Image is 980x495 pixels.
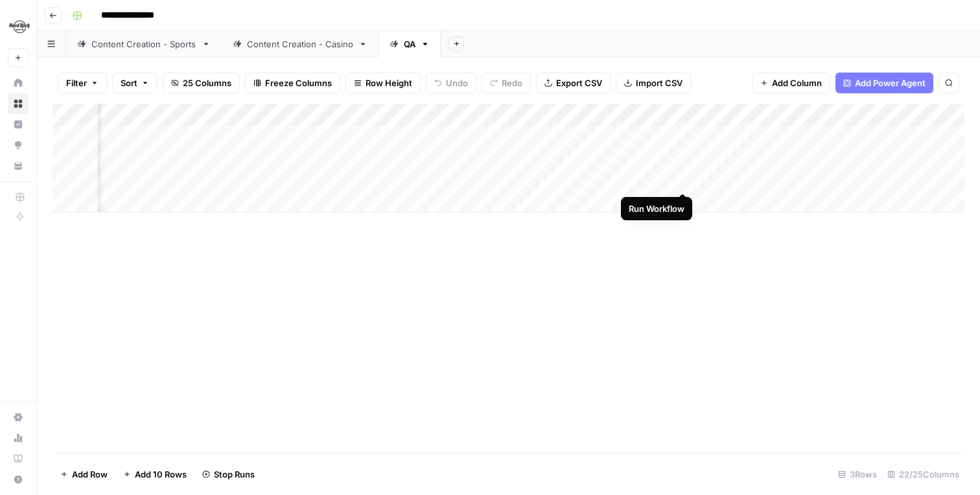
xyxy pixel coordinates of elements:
div: Content Creation - Casino [247,38,353,51]
button: Redo [482,73,531,93]
button: 25 Columns [163,73,240,93]
a: Your Data [8,155,29,176]
span: Freeze Columns [265,76,332,89]
span: Add 10 Rows [135,468,187,481]
span: Row Height [366,76,412,89]
button: Add Power Agent [835,73,933,93]
div: QA [404,38,415,51]
button: Stop Runs [194,464,262,485]
button: Freeze Columns [245,73,340,93]
div: 3 Rows [833,464,882,485]
span: Add Power Agent [855,76,926,89]
button: Add Column [752,73,830,93]
a: Content Creation - Casino [222,31,379,57]
a: Insights [8,114,29,135]
span: Add Row [72,468,108,481]
span: Filter [66,76,87,89]
button: Row Height [345,73,421,93]
a: Browse [8,93,29,114]
span: 25 Columns [183,76,231,89]
span: Export CSV [556,76,602,89]
span: Redo [502,76,522,89]
span: Undo [446,76,468,89]
button: Add 10 Rows [115,464,194,485]
span: Import CSV [636,76,682,89]
span: Stop Runs [214,468,255,481]
a: Settings [8,407,29,428]
button: Help + Support [8,469,29,490]
div: Content Creation - Sports [91,38,196,51]
button: Sort [112,73,157,93]
div: 22/25 Columns [882,464,964,485]
a: Home [8,73,29,93]
a: Learning Hub [8,448,29,469]
button: Add Row [52,464,115,485]
img: Hard Rock Digital Logo [8,15,31,38]
span: Add Column [772,76,822,89]
a: Content Creation - Sports [66,31,222,57]
button: Undo [426,73,476,93]
div: Run Workflow [629,202,684,215]
a: Usage [8,428,29,448]
span: Sort [121,76,137,89]
a: Opportunities [8,135,29,155]
button: Import CSV [616,73,691,93]
a: QA [379,31,441,57]
button: Workspace: Hard Rock Digital [8,10,29,43]
button: Export CSV [536,73,611,93]
button: Filter [58,73,107,93]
